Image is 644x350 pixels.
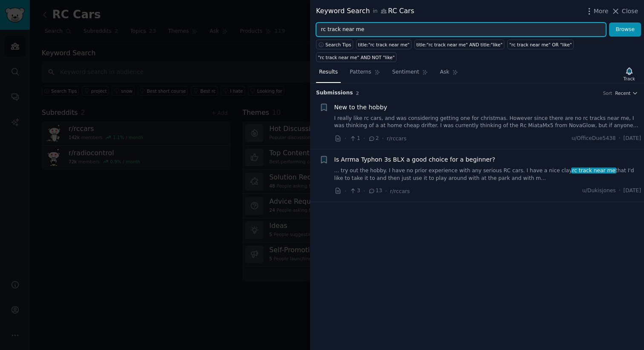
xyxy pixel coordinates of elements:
span: Results [319,68,338,76]
span: u/OfficeDue5438 [572,135,616,142]
a: Sentiment [389,65,431,83]
span: · [345,134,346,143]
a: New to the hobby [334,103,387,112]
span: Close [622,7,638,16]
a: I really like rc cars, and was considering getting one for christmas. However since there are no ... [334,115,641,130]
div: title:"rc track near me" [358,42,410,48]
span: r/rccars [387,136,406,142]
a: Results [316,65,341,83]
span: Ask [440,68,449,76]
a: title:"rc track near me" [356,40,411,49]
div: "rc track near me" OR "like" [509,42,572,48]
div: Track [624,76,635,82]
a: ... try out the hobby. I have no prior experience with any serious RC cars. I have a nice clayrc ... [334,167,641,182]
span: · [385,187,387,196]
button: Browse [609,23,641,37]
span: Patterns [350,68,371,76]
span: in [373,8,377,15]
span: Search Tips [325,42,351,48]
div: title:"rc track near me" AND title:"like" [416,42,502,48]
a: title:"rc track near me" AND title:"like" [414,40,504,49]
span: · [382,134,384,143]
span: Sentiment [392,68,419,76]
span: · [619,135,621,142]
button: Track [621,65,638,83]
div: Sort [603,90,612,96]
a: Patterns [347,65,383,83]
button: Recent [615,90,638,96]
span: 13 [368,187,382,195]
a: "rc track near me" OR "like" [507,40,574,49]
span: Submission s [316,89,353,97]
span: · [363,187,365,196]
a: Ask [437,65,461,83]
span: · [619,187,621,195]
button: More [585,7,609,16]
span: r/rccars [390,188,410,194]
input: Try a keyword related to your business [316,23,606,37]
span: rc track near me [571,168,616,174]
span: More [594,7,609,16]
span: u/Dukisjones [582,187,616,195]
span: 2 [368,135,379,142]
span: 3 [349,187,360,195]
span: · [363,134,365,143]
span: [DATE] [624,187,641,195]
button: Search Tips [316,40,353,49]
button: Close [611,7,638,16]
a: "rc track near me" AND NOT "like" [316,52,397,62]
div: "rc track near me" AND NOT "like" [318,54,395,60]
span: Recent [615,90,630,96]
a: Is Arrma Typhon 3s BLX a good choice for a beginner? [334,155,495,164]
div: Keyword Search RC Cars [316,6,414,17]
span: 1 [349,135,360,142]
span: 2 [356,91,359,96]
span: [DATE] [624,135,641,142]
span: · [345,187,346,196]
